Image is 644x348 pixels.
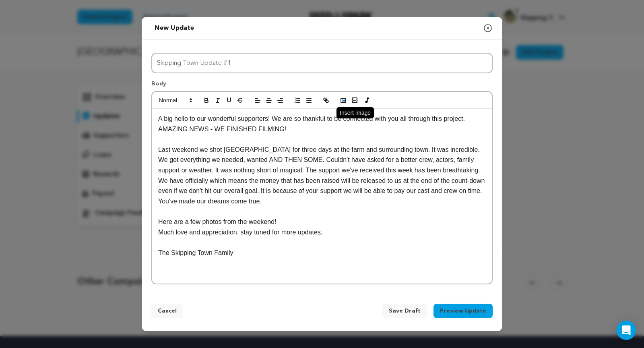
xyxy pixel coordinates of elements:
[433,304,493,318] button: Preview Update
[382,304,427,318] button: Save Draft
[158,114,486,134] p: A big hello to our wonderful supporters! We are so thankful to be connected with you all through ...
[617,321,636,340] div: Open Intercom Messenger
[155,25,194,31] span: New update
[151,304,183,318] button: Cancel
[158,145,486,207] p: Last weekend we shot [GEOGRAPHIC_DATA] for three days at the farm and surrounding town. It was in...
[158,248,486,258] p: The Skipping Town Family
[151,53,493,73] input: Title
[158,227,486,238] p: Much love and appreciation, stay tuned for more updates,
[389,307,421,315] span: Save Draft
[158,217,486,227] p: Here are a few photos from the weekend!
[151,80,493,91] p: Body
